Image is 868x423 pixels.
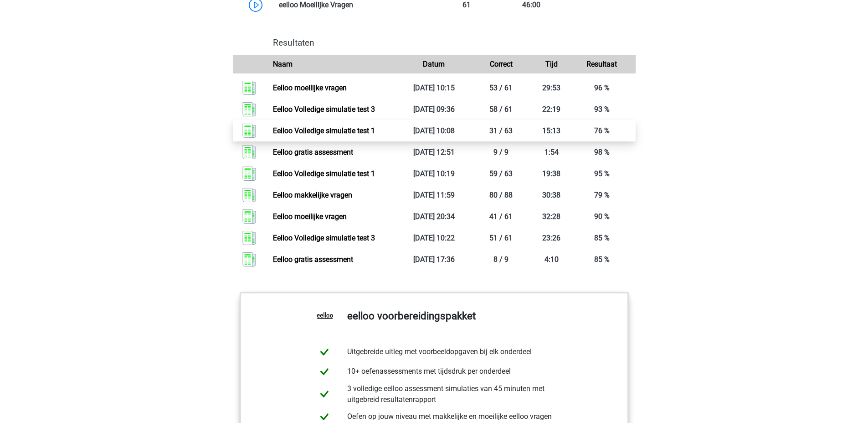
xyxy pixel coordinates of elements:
h4: Resultaten [273,37,628,48]
div: Resultaat [568,59,635,70]
a: Eelloo makkelijke vragen [273,191,352,199]
div: Datum [401,59,467,70]
div: Tijd [534,59,568,70]
a: Eelloo gratis assessment [273,148,353,157]
a: Eelloo gratis assessment [273,255,353,264]
a: Eelloo Volledige simulatie test 3 [273,105,375,114]
a: Eelloo Volledige simulatie test 3 [273,234,375,242]
a: Eelloo Volledige simulatie test 1 [273,169,375,178]
a: Eelloo moeilijke vragen [273,212,347,221]
div: Correct [467,59,534,70]
div: Naam [266,59,401,70]
a: Eelloo Volledige simulatie test 1 [273,126,375,135]
a: Eelloo moeilijke vragen [273,84,347,92]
